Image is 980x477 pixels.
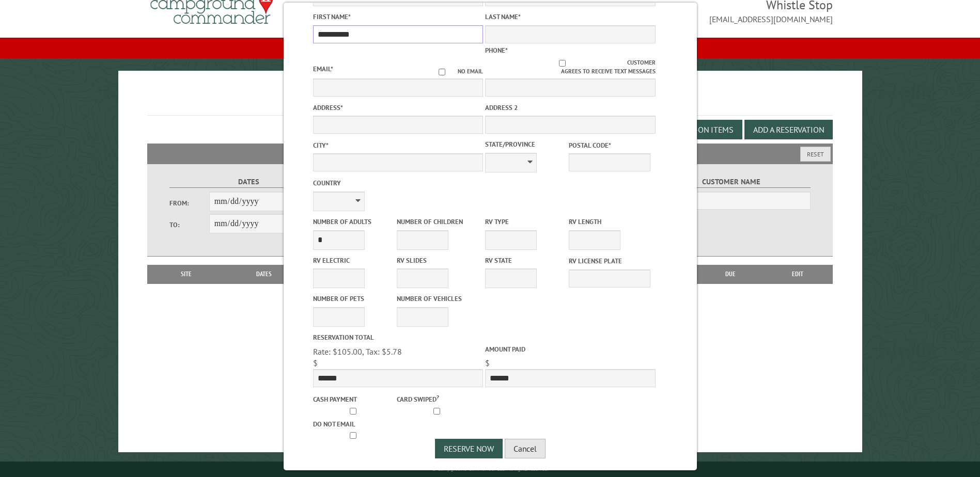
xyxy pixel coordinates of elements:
button: Reserve Now [435,439,503,458]
small: © Campground Commander LLC. All rights reserved. [432,466,549,472]
label: Country [313,178,483,188]
label: Phone [485,46,508,55]
th: Dates [220,265,308,283]
th: Edit [763,265,833,283]
label: State/Province [485,139,567,149]
label: First Name [313,12,483,22]
span: Rate: $105.00, Tax: $5.78 [313,346,401,357]
label: Postal Code [569,140,650,150]
label: Do not email [313,419,394,429]
label: From: [169,198,209,208]
th: Due [698,265,763,283]
label: Number of Pets [313,294,394,304]
label: Reservation Total [313,332,483,342]
label: Address [313,103,483,113]
label: RV Type [485,217,567,227]
label: Last Name [485,12,655,22]
label: Card swiped [396,393,478,404]
label: Dates [169,176,327,188]
label: Address 2 [485,103,655,113]
label: RV State [485,256,567,265]
label: No email [426,67,483,76]
label: RV Length [569,217,650,227]
label: Number of Children [396,217,478,227]
label: RV Slides [396,256,478,265]
label: City [313,140,483,150]
label: Customer Name [652,176,810,188]
label: Number of Vehicles [396,294,478,304]
button: Add a Reservation [744,120,833,139]
label: Amount paid [485,344,655,354]
label: To: [169,220,209,230]
th: Site [152,265,220,283]
h2: Filters [147,144,832,163]
label: Email [313,65,333,73]
label: Customer agrees to receive text messages [485,58,655,76]
label: Cash payment [313,394,394,404]
input: Customer agrees to receive text messages [497,60,627,67]
label: Number of Adults [313,217,394,227]
label: RV Electric [313,256,394,265]
input: No email [426,69,458,75]
h1: Reservations [147,87,832,116]
span: $ [313,358,317,368]
span: $ [485,358,490,368]
button: Edit Add-on Items [654,120,742,139]
button: Cancel [505,439,546,458]
label: RV License Plate [569,256,650,266]
a: ? [436,393,439,401]
button: Reset [800,147,831,162]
